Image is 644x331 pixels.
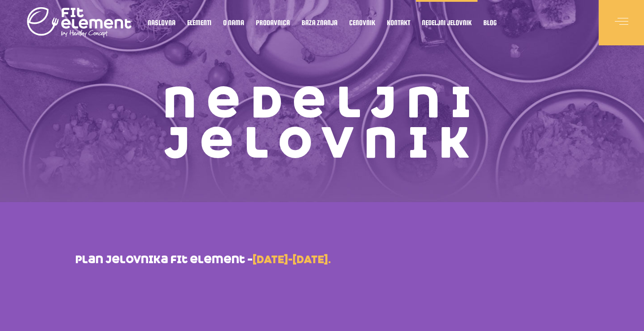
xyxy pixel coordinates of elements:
span: Cenovnik [349,20,375,25]
span: Blog [483,20,497,25]
h1: Nedeljni jelovnik [75,83,569,164]
span: Naslovna [148,20,175,25]
span: Elementi [187,20,211,25]
span: Baza znanja [302,20,337,25]
span: Kontakt [387,20,410,25]
img: logo light [27,4,132,40]
span: Prodavnica [256,20,290,25]
p: plan jelovnika fit element – [75,252,569,268]
strong: [DATE]-[DATE]. [253,253,331,266]
span: Nedeljni jelovnik [422,20,472,25]
span: O nama [223,20,244,25]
